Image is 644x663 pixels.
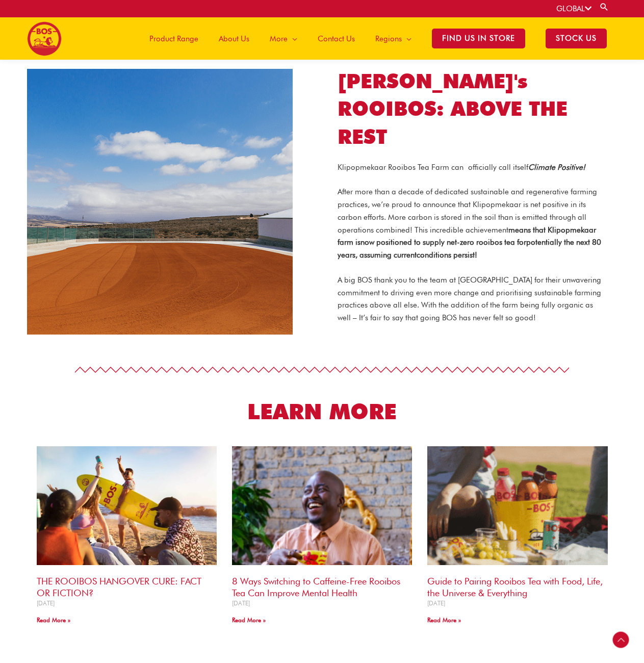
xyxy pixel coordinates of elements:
a: Read more about THE ROOIBOS HANGOVER CURE: FACT OR FICTION? [37,616,70,624]
span: STOCK US [546,29,607,48]
nav: Site Navigation [132,17,617,60]
a: 8 Ways Switching to Caffeine-Free Rooibos Tea Can Improve Mental Health [232,446,412,565]
span: More [270,23,288,54]
a: Search button [599,2,609,12]
span: [DATE] [232,599,250,607]
a: Guide to Pairing Rooibos Tea with Food, Life, the Universe & Everything [427,576,603,598]
a: Product Range [139,17,209,60]
span: [DATE] [427,599,445,607]
a: About Us [209,17,260,60]
a: Contact Us [307,17,365,60]
span: Contact Us [318,23,355,54]
strong: Climate Positive! [528,163,585,172]
a: STOCK US [535,17,617,60]
p: A big BOS thank you to the team at [GEOGRAPHIC_DATA] for their unwavering commitment to driving e... [338,274,603,324]
span: [DATE] [37,599,55,607]
span: About Us [219,23,249,54]
a: THE ROOIBOS HANGOVER CURE: FACT OR FICTION? [37,576,201,598]
b: means that Klipopmekaar farm is [338,225,596,247]
img: 8 Ways Switching to Caffeine-Free Rooibos Tea Can Improve Mental Health [215,445,428,566]
a: 8 Ways Switching to Caffeine-Free Rooibos Tea Can Improve Mental Health [232,576,400,598]
img: BOS logo finals-200px [27,21,62,56]
p: After more than a decade of dedicated sustainable and regenerative farming practices, we’re proud... [338,186,603,262]
a: More [260,17,307,60]
a: Regions [365,17,422,60]
a: GLOBAL [556,4,591,13]
span: Find Us in Store [432,29,525,48]
b: conditions persist! [417,250,477,260]
h1: [PERSON_NAME]'s ROOIBOS: ABOVE THE REST [338,67,603,151]
h2: LEARN MORE [200,398,445,426]
a: Read more about 8 Ways Switching to Caffeine-Free Rooibos Tea Can Improve Mental Health [232,616,266,624]
span: Product Range [149,23,198,54]
p: Klipopmekaar Rooibos Tea Farm can officially call itself [338,161,603,174]
span: Regions [375,23,402,54]
b: now positioned to supply net-zero rooibos tea for [360,238,526,247]
a: Read more about Guide to Pairing Rooibos Tea with Food, Life, the Universe & Everything [427,616,461,624]
a: Find Us in Store [422,17,535,60]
